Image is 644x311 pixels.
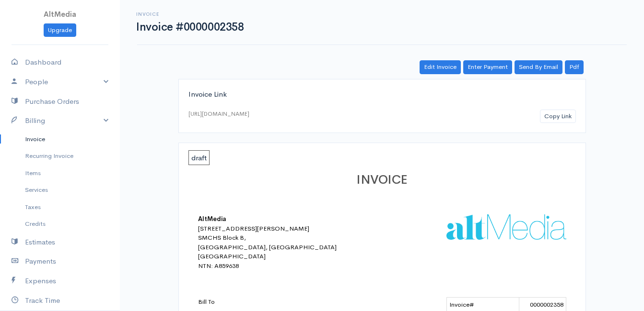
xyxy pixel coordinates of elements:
h1: INVOICE [198,173,566,187]
span: draft [188,150,210,165]
h1: Invoice #0000002358 [136,21,244,33]
b: AltMedia [198,215,226,223]
img: logo-41114.png [446,214,566,239]
button: Copy Link [540,110,576,123]
a: Upgrade [44,23,76,37]
h6: Invoice [136,11,244,17]
span: AltMedia [44,10,76,19]
a: Send By Email [515,60,562,74]
p: Bill To [198,297,366,307]
a: Enter Payment [463,60,512,74]
div: [URL][DOMAIN_NAME] [188,110,249,118]
div: [STREET_ADDRESS][PERSON_NAME] SMCHS Block B, [GEOGRAPHIC_DATA], [GEOGRAPHIC_DATA] [GEOGRAPHIC_DAT... [198,224,366,271]
div: Invoice Link [188,89,576,100]
a: Pdf [565,60,584,74]
a: Edit Invoice [420,60,461,74]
